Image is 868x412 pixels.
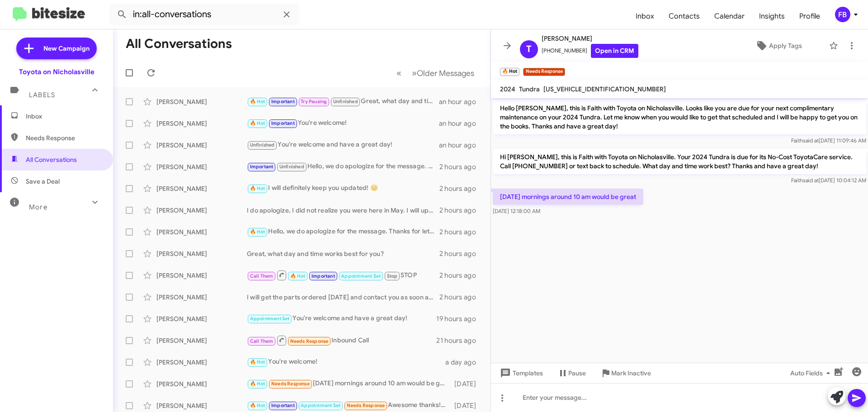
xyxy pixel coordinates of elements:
span: Templates [498,365,543,381]
div: 2 hours ago [439,293,483,302]
span: T [526,42,532,57]
div: an hour ago [439,119,483,128]
button: Next [406,64,480,82]
a: Profile [792,3,827,29]
span: Apply Tags [769,38,802,54]
span: said at [803,137,819,144]
div: You're welcome! [247,357,445,367]
span: Faith [DATE] 10:04:12 AM [791,177,866,184]
span: Stop [387,273,398,279]
span: Important [250,164,274,170]
span: 🔥 Hot [250,359,265,365]
div: I will definitely keep you updated! 😊 [247,183,439,194]
div: 2 hours ago [439,249,483,258]
span: [PERSON_NAME] [542,33,638,44]
div: [PERSON_NAME] [156,249,247,258]
div: [PERSON_NAME] [156,293,247,302]
span: [DATE] 12:18:00 AM [493,208,540,214]
input: Search [109,4,299,25]
div: [PERSON_NAME] [156,141,247,150]
div: [PERSON_NAME] [156,336,247,345]
span: More [29,203,47,211]
button: Templates [491,365,550,381]
span: [PHONE_NUMBER] [542,44,638,58]
span: 🔥 Hot [250,229,265,235]
div: [DATE] [450,379,483,388]
a: Calendar [707,3,752,29]
button: Apply Tags [732,38,825,54]
div: [DATE] [450,401,483,410]
span: Important [271,403,295,408]
span: Mark Inactive [611,365,651,381]
p: Hello [PERSON_NAME], this is Faith with Toyota on Nicholasville. Looks like you are due for your ... [493,100,866,134]
span: Appointment Set [250,316,290,322]
span: Needs Response [271,381,310,387]
span: Unfinished [333,99,358,104]
span: « [396,67,401,79]
small: Needs Response [523,68,565,76]
a: Open in CRM [591,44,638,58]
a: Insights [752,3,792,29]
div: a day ago [445,358,483,367]
p: Hi [PERSON_NAME], this is Faith with Toyota on Nicholasville. Your 2024 Tundra is due for its No-... [493,149,866,174]
a: Inbox [628,3,661,29]
button: Previous [391,64,407,82]
span: Needs Response [26,133,103,142]
span: 🔥 Hot [250,185,265,191]
span: » [412,67,417,79]
div: [PERSON_NAME] [156,184,247,193]
div: [PERSON_NAME] [156,401,247,410]
div: Hello, we do apologize for the message. Thanks for letting us know, we will update our records! H... [247,161,439,172]
a: Contacts [661,3,707,29]
div: 2 hours ago [439,271,483,280]
div: 2 hours ago [439,162,483,171]
div: [PERSON_NAME] [156,314,247,323]
div: You're welcome and have a great day! [247,140,439,150]
button: Pause [550,365,593,381]
span: 2024 [500,85,515,93]
span: Auto Fields [790,365,834,381]
span: Important [271,120,295,126]
div: an hour ago [439,141,483,150]
button: FB [827,7,858,22]
span: Needs Response [290,338,329,344]
div: [PERSON_NAME] [156,227,247,237]
div: You're welcome and have a great day! [247,313,436,324]
div: [PERSON_NAME] [156,379,247,388]
div: 2 hours ago [439,206,483,215]
span: Inbox [26,112,103,121]
span: 🔥 Hot [250,403,265,408]
button: Mark Inactive [593,365,658,381]
span: Needs Response [347,403,385,408]
div: 19 hours ago [436,314,483,323]
span: All Conversations [26,155,77,164]
div: 21 hours ago [436,336,483,345]
span: Save a Deal [26,177,60,186]
div: Hello, we do apologize for the message. Thanks for letting us know, we will update our records! H... [247,227,439,237]
small: 🔥 Hot [500,68,519,76]
div: [PERSON_NAME] [156,206,247,215]
span: Try Pausing [301,99,327,104]
div: Great, what day and time works best for you? [247,96,439,107]
div: 2 hours ago [439,184,483,193]
div: I do apologize, I did not realize you were here in May. I will update the records for you! [247,206,439,215]
div: Inbound Call [247,335,436,346]
div: [DATE] mornings around 10 am would be great [247,379,450,389]
div: [PERSON_NAME] [156,162,247,171]
span: Pause [568,365,586,381]
div: [PERSON_NAME] [156,358,247,367]
div: I will get the parts ordered [DATE] and contact you as soon as they arrive to set up an appointme... [247,293,439,302]
span: Unfinished [279,164,304,170]
span: New Campaign [43,44,90,53]
div: Awesome thanks!!!! [247,400,450,411]
span: 🔥 Hot [250,99,265,104]
div: You're welcome! [247,118,439,128]
span: Important [271,99,295,104]
div: STOP [247,270,439,281]
span: Older Messages [417,68,474,78]
span: Appointment Set [301,403,340,408]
